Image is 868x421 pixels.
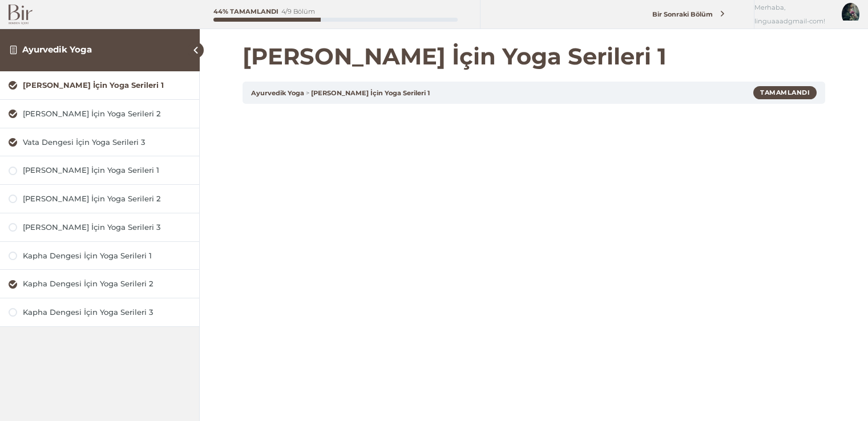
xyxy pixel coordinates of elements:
[9,278,191,289] a: Kapha Dengesi İçin Yoga Serileri 2
[23,222,191,233] div: [PERSON_NAME] İçin Yoga Serileri 3
[842,3,859,21] img: AyseA1.jpg
[213,9,278,15] div: 44% Tamamlandı
[281,9,315,15] div: 4/9 Bölüm
[753,86,817,99] div: Tamamlandı
[311,89,430,97] a: [PERSON_NAME] İçin Yoga Serileri 1
[9,250,191,261] a: Kapha Dengesi İçin Yoga Serileri 1
[251,89,304,97] a: Ayurvedik Yoga
[9,222,191,233] a: [PERSON_NAME] İçin Yoga Serileri 3
[22,44,92,55] a: Ayurvedik Yoga
[620,4,752,25] a: Bir Sonraki Bölüm
[9,80,191,91] a: [PERSON_NAME] İçin Yoga Serileri 1
[9,165,191,176] a: [PERSON_NAME] İçin Yoga Serileri 1
[23,250,191,261] div: Kapha Dengesi İçin Yoga Serileri 1
[9,5,33,25] img: Bir Logo
[9,108,191,119] a: [PERSON_NAME] İçin Yoga Serileri 2
[754,1,833,28] span: Merhaba, linguaaadgmail-com!
[23,307,191,318] div: Kapha Dengesi İçin Yoga Serileri 3
[243,43,825,70] h1: [PERSON_NAME] İçin Yoga Serileri 1
[646,10,720,18] span: Bir Sonraki Bölüm
[23,137,191,148] div: Vata Dengesi İçin Yoga Serileri 3
[9,137,191,148] a: Vata Dengesi İçin Yoga Serileri 3
[9,307,191,318] a: Kapha Dengesi İçin Yoga Serileri 3
[23,108,191,119] div: [PERSON_NAME] İçin Yoga Serileri 2
[23,193,191,204] div: [PERSON_NAME] İçin Yoga Serileri 2
[23,80,191,91] div: [PERSON_NAME] İçin Yoga Serileri 1
[23,278,191,289] div: Kapha Dengesi İçin Yoga Serileri 2
[23,165,191,176] div: [PERSON_NAME] İçin Yoga Serileri 1
[9,193,191,204] a: [PERSON_NAME] İçin Yoga Serileri 2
